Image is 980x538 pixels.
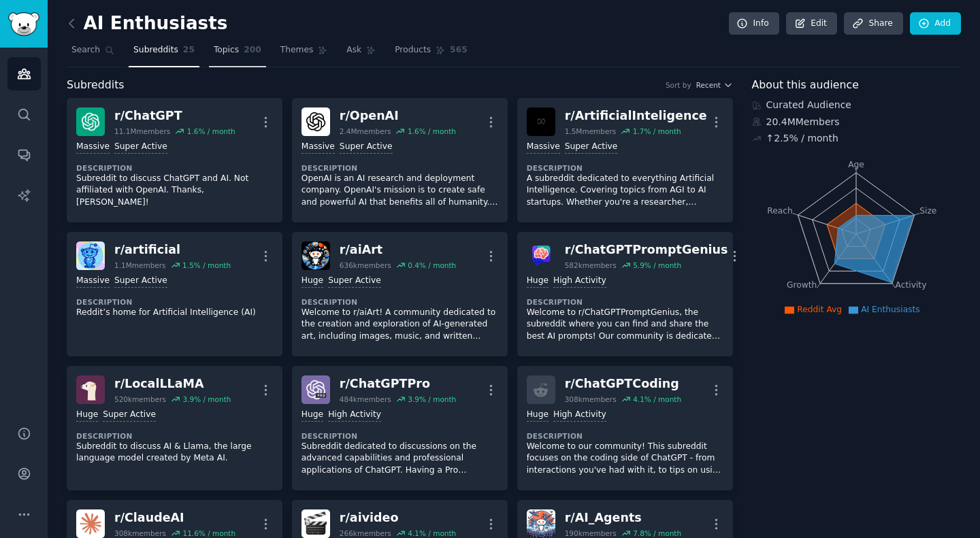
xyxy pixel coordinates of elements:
span: AI Enthusiasts [861,305,920,314]
a: ChatGPTPror/ChatGPTPro484kmembers3.9% / monthHugeHigh ActivityDescriptionSubreddit dedicated to d... [292,366,508,490]
tspan: Activity [895,280,926,290]
div: Huge [301,275,323,288]
dt: Description [76,163,273,173]
div: 636k members [340,260,391,270]
span: Topics [214,44,239,56]
span: Reddit Avg [797,305,842,314]
tspan: Growth [787,280,817,290]
span: Subreddits [133,44,178,56]
a: aiArtr/aiArt636kmembers0.4% / monthHugeSuper ActiveDescriptionWelcome to r/aiArt! A community ded... [292,232,508,356]
dt: Description [301,297,498,307]
span: About this audience [752,77,859,94]
div: 0.4 % / month [408,260,456,270]
div: 11.1M members [114,127,170,136]
a: artificialr/artificial1.1Mmembers1.5% / monthMassiveSuper ActiveDescriptionReddit’s home for Arti... [67,232,282,356]
a: ChatGPTr/ChatGPT11.1Mmembers1.6% / monthMassiveSuper ActiveDescriptionSubreddit to discuss ChatGP... [67,98,282,222]
dt: Description [301,431,498,441]
div: 1.6 % / month [408,127,456,136]
p: Reddit’s home for Artificial Intelligence (AI) [76,307,273,319]
a: Topics200 [209,39,266,67]
a: Ask [342,39,380,67]
p: Welcome to r/aiArt! A community dedicated to the creation and exploration of AI-generated art, in... [301,307,498,343]
a: OpenAIr/OpenAI2.4Mmembers1.6% / monthMassiveSuper ActiveDescriptionOpenAI is an AI research and d... [292,98,508,222]
img: ArtificialInteligence [527,107,555,136]
img: ClaudeAI [76,509,105,538]
div: 1.1M members [114,260,166,270]
div: 266k members [340,528,391,538]
div: Super Active [114,275,167,288]
a: Themes [276,39,333,67]
div: Huge [76,409,98,422]
dt: Description [527,163,723,173]
div: r/ AI_Agents [565,509,681,526]
div: Massive [76,275,110,288]
div: Massive [527,141,560,154]
div: 1.5M members [565,127,617,136]
div: Super Active [340,141,393,154]
div: r/ OpenAI [340,107,456,124]
img: ChatGPTPromptGenius [527,241,555,270]
button: Recent [696,80,733,90]
div: 3.9 % / month [408,394,456,404]
img: aivideo [301,509,330,538]
a: Edit [786,12,837,35]
div: 308k members [114,528,166,538]
img: artificial [76,241,105,270]
div: ↑ 2.5 % / month [766,131,838,146]
div: 190k members [565,528,617,538]
p: Subreddit to discuss AI & Llama, the large language model created by Meta AI. [76,441,273,465]
div: Curated Audience [752,98,962,112]
div: Huge [527,409,549,422]
tspan: Age [848,160,864,169]
div: r/ LocalLLaMA [114,375,231,392]
a: Search [67,39,119,67]
span: Ask [346,44,361,56]
span: Recent [696,80,721,90]
div: 308k members [565,394,617,404]
div: 5.9 % / month [633,260,681,270]
img: LocalLLaMA [76,375,105,404]
div: High Activity [553,409,606,422]
div: r/ ArtificialInteligence [565,107,707,124]
div: 484k members [340,394,391,404]
div: 520k members [114,394,166,404]
div: 4.1 % / month [408,528,456,538]
dt: Description [301,163,498,173]
img: aiArt [301,241,330,270]
span: Products [395,44,431,56]
a: LocalLLaMAr/LocalLLaMA520kmembers3.9% / monthHugeSuper ActiveDescriptionSubreddit to discuss AI &... [67,366,282,490]
div: Huge [301,409,323,422]
span: 200 [244,44,261,56]
span: Subreddits [67,77,125,94]
img: ChatGPTPro [301,375,330,404]
dt: Description [76,431,273,441]
div: 1.7 % / month [633,127,681,136]
span: Themes [280,44,314,56]
a: ArtificialInteligencer/ArtificialInteligence1.5Mmembers1.7% / monthMassiveSuper ActiveDescription... [517,98,733,222]
tspan: Reach [767,205,793,215]
dt: Description [527,431,723,441]
span: 25 [183,44,195,56]
dt: Description [527,297,723,307]
div: 4.1 % / month [633,394,681,404]
div: Massive [76,141,110,154]
p: OpenAI is an AI research and deployment company. OpenAI's mission is to create safe and powerful ... [301,173,498,209]
a: ChatGPTPromptGeniusr/ChatGPTPromptGenius582kmembers5.9% / monthHugeHigh ActivityDescriptionWelcom... [517,232,733,356]
div: r/ ChatGPT [114,107,235,124]
img: OpenAI [301,107,330,136]
img: GummySearch logo [8,12,39,36]
div: Huge [527,275,549,288]
div: r/ ChatGPTPro [340,375,456,392]
a: r/ChatGPTCoding308kmembers4.1% / monthHugeHigh ActivityDescriptionWelcome to our community! This ... [517,366,733,490]
div: r/ ClaudeAI [114,509,235,526]
div: High Activity [328,409,381,422]
a: Products565 [390,39,472,67]
p: Subreddit to discuss ChatGPT and AI. Not affiliated with OpenAI. Thanks, [PERSON_NAME]! [76,173,273,209]
div: 582k members [565,260,617,270]
div: High Activity [553,275,606,288]
span: 565 [450,44,468,56]
a: Share [844,12,902,35]
img: AI_Agents [527,509,555,538]
p: Welcome to r/ChatGPTPromptGenius, the subreddit where you can find and share the best AI prompts!... [527,307,723,343]
div: r/ aivideo [340,509,456,526]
